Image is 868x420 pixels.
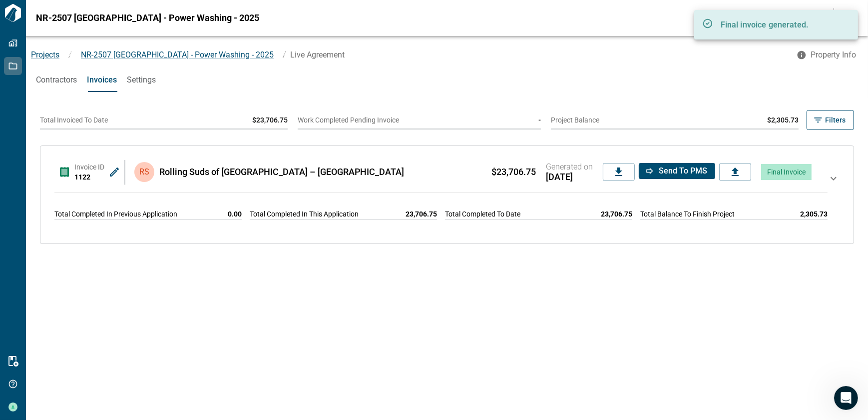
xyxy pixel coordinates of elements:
button: Send to PMS [639,163,715,179]
span: Total Completed In This Application [250,209,359,219]
a: Projects [31,50,59,59]
span: 23,706.75 [601,209,632,219]
span: Contractors [36,75,77,85]
span: Total Balance To Finish Project [640,209,735,219]
span: 1122 [74,173,90,181]
span: Project Balance [551,116,599,124]
span: Total Completed To Date [445,209,520,219]
span: Final Invoice [767,168,806,176]
span: $2,305.73 [767,116,799,124]
span: 23,706.75 [406,209,437,219]
p: RS [139,166,149,178]
span: NR-2507 [GEOGRAPHIC_DATA] - Power Washing - 2025 [36,13,259,23]
span: Send to PMS [659,166,707,176]
div: base tabs [26,68,868,92]
span: Total Completed In Previous Application [54,209,177,219]
span: Total Invoiced To Date [40,116,108,124]
span: $23,706.75 [491,167,536,177]
span: Invoice ID [74,163,104,171]
span: Filters [825,115,846,125]
span: Invoices [87,75,117,85]
nav: breadcrumb [26,49,791,61]
span: - [538,116,541,124]
span: Live Agreement [290,50,345,59]
span: [DATE] [546,172,593,182]
iframe: Intercom live chat [834,386,858,410]
button: Property Info [791,46,864,64]
div: Invoice ID1122RSRolling Suds of [GEOGRAPHIC_DATA] – [GEOGRAPHIC_DATA] $23,706.75Generated on[DATE... [50,154,844,235]
p: Final invoice generated. [721,19,841,31]
span: 2,305.73 [800,209,828,219]
button: Filters [807,110,854,130]
span: Work Completed Pending Invoice [298,116,399,124]
span: Generated on [546,162,593,172]
span: $23,706.75 [252,116,288,124]
span: NR-2507 [GEOGRAPHIC_DATA] - Power Washing - 2025 [81,50,274,59]
span: Settings [127,75,156,85]
span: Property Info [811,50,856,60]
span: Rolling Suds of [GEOGRAPHIC_DATA] – [GEOGRAPHIC_DATA] [159,167,404,177]
span: 0.00 [228,209,242,219]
